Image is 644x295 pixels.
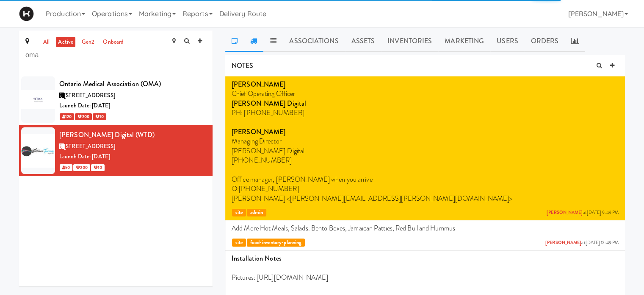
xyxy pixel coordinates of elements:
a: gen2 [80,37,97,48]
p: [PERSON_NAME] <[PERSON_NAME][EMAIL_ADDRESS][PERSON_NAME][DOMAIN_NAME]> [232,194,619,203]
p: O:[PHONE_NUMBER] [232,184,619,194]
input: Search site [25,48,206,63]
a: Orders [525,31,565,52]
p: Office manager, [PERSON_NAME] when you arrive [232,175,619,184]
span: admin [247,209,266,217]
a: Users [490,31,525,52]
a: Inventories [381,31,438,52]
a: Associations [283,31,345,52]
img: Micromart [19,6,34,21]
p: [PERSON_NAME] Digital [232,146,619,156]
a: active [56,37,75,48]
span: 10 [91,164,105,171]
p: Add More Hot Meals, Salads. Bento Boxes, Jamaican Patties, Red Bull and Hummus [232,224,619,233]
a: [PERSON_NAME] [547,209,583,216]
span: site [232,209,246,217]
strong: Installation Notes [232,253,282,263]
strong: [PERSON_NAME] [232,79,285,89]
span: 50 [60,164,72,171]
a: Marketing [438,31,490,52]
div: [PERSON_NAME] Digital (WTD) [59,129,206,141]
span: site [232,239,246,247]
span: [STREET_ADDRESS] [64,91,115,99]
div: Launch Date: [DATE] [59,101,206,111]
span: at [DATE] 12:49 PM [545,240,619,246]
li: Ontario Medical Association (OMA)[STREET_ADDRESS]Launch Date: [DATE] 120 200 10 [19,74,213,125]
a: all [41,37,52,48]
strong: [PERSON_NAME] [232,127,285,137]
div: Ontario Medical Association (OMA) [59,78,206,90]
p: Pictures: [URL][DOMAIN_NAME] [232,273,619,282]
p: Chief Operating Officer [232,89,619,98]
p: Managing Director [232,137,619,146]
span: [STREET_ADDRESS] [64,142,115,150]
span: NOTES [232,61,254,70]
p: PH: [PHONE_NUMBER] [232,108,619,118]
span: food-inventory-planning [247,239,304,247]
span: 200 [73,164,90,171]
a: onboard [101,37,126,48]
a: [PERSON_NAME] [545,239,581,246]
span: at [DATE] 9:49 PM [547,210,619,216]
li: [PERSON_NAME] Digital (WTD)[STREET_ADDRESS]Launch Date: [DATE] 50 200 10 [19,125,213,176]
span: 200 [75,113,91,120]
strong: [PERSON_NAME] Digital [232,98,306,108]
a: Assets [345,31,381,52]
span: 10 [93,113,106,120]
p: [PHONE_NUMBER] [232,156,619,165]
div: Launch Date: [DATE] [59,152,206,162]
span: 120 [60,113,74,120]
